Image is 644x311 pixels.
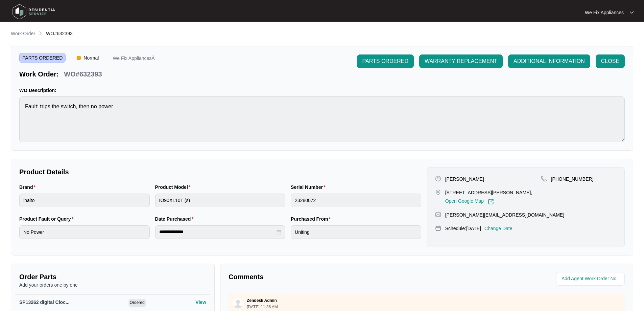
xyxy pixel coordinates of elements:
[19,299,70,305] span: SP13262 digital Cloc...
[19,225,150,239] input: Product Fault or Query
[484,225,512,232] p: Change Date
[362,57,408,65] span: PARTS ORDERED
[19,69,58,79] p: Work Order:
[291,216,333,222] label: Purchased From
[64,69,102,79] p: WO#632393
[19,282,206,288] p: Add your orders one by one
[128,299,146,307] span: Ordered
[11,30,35,37] p: Work Order
[155,184,193,191] label: Product Model
[19,167,421,177] p: Product Details
[155,216,196,222] label: Date Purchased
[19,216,76,222] label: Product Fault or Query
[596,54,625,68] button: CLOSE
[435,225,441,231] img: map-pin
[247,305,278,309] p: [DATE] 11:36 AM
[19,96,625,142] textarea: Fault: trips the switch, then no power
[46,31,73,36] span: WO#632393
[435,212,441,218] img: map-pin
[445,225,481,232] p: Schedule: [DATE]
[195,299,206,306] p: View
[19,194,150,207] input: Brand
[155,194,286,207] input: Product Model
[488,199,494,205] img: Link-External
[514,57,585,65] span: ADDITIONAL INFORMATION
[19,87,625,94] p: WO Description:
[10,2,57,22] img: residentia service logo
[247,298,277,303] p: Zendesk Admin
[445,212,564,218] p: [PERSON_NAME][EMAIL_ADDRESS][DOMAIN_NAME]
[291,194,421,207] input: Serial Number
[435,189,441,195] img: map-pin
[541,176,547,182] img: map-pin
[159,228,276,236] input: Date Purchased
[113,56,154,63] p: We Fix AppliancesÂ
[291,225,421,239] input: Purchased From
[77,56,81,60] img: Vercel Logo
[419,54,503,68] button: WARRANTY REPLACEMENT
[445,199,494,205] a: Open Google Map
[38,30,43,36] img: chevron-right
[81,53,101,63] span: Normal
[562,275,621,283] input: Add Agent Work Order No.
[233,298,243,308] img: user.svg
[19,184,38,191] label: Brand
[291,184,328,191] label: Serial Number
[435,176,441,182] img: user-pin
[9,30,37,38] a: Work Order
[630,11,634,14] img: dropdown arrow
[357,54,414,68] button: PARTS ORDERED
[508,54,590,68] button: ADDITIONAL INFORMATION
[551,176,594,182] p: [PHONE_NUMBER]
[445,189,532,196] p: [STREET_ADDRESS][PERSON_NAME],
[229,272,422,282] p: Comments
[425,57,497,65] span: WARRANTY REPLACEMENT
[19,272,206,282] p: Order Parts
[601,57,619,65] span: CLOSE
[585,9,624,16] p: We Fix Appliances
[19,53,66,63] span: PARTS ORDERED
[445,176,484,182] p: [PERSON_NAME]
